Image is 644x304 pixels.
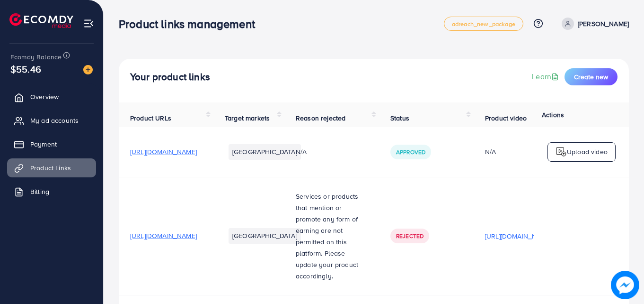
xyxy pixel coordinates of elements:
[229,144,301,159] li: [GEOGRAPHIC_DATA]
[452,21,515,27] span: adreach_new_package
[532,71,561,82] a: Learn
[396,148,425,156] span: Approved
[10,52,62,62] span: Ecomdy Balance
[30,92,59,101] span: Overview
[611,271,639,299] img: image
[130,147,197,157] span: [URL][DOMAIN_NAME]
[485,113,527,123] span: Product video
[225,113,270,123] span: Target markets
[7,182,96,201] a: Billing
[30,187,49,196] span: Billing
[83,18,94,29] img: menu
[485,230,552,242] p: [URL][DOMAIN_NAME]
[556,146,567,157] img: logo
[7,135,96,154] a: Payment
[7,87,96,106] a: Overview
[30,139,57,149] span: Payment
[296,147,307,157] span: N/A
[9,13,73,28] img: logo
[578,18,629,29] p: [PERSON_NAME]
[558,18,629,30] a: [PERSON_NAME]
[83,65,93,74] img: image
[10,62,41,76] span: $55.46
[119,17,263,31] h3: Product links management
[567,146,608,157] p: Upload video
[396,232,423,240] span: Rejected
[229,228,301,243] li: [GEOGRAPHIC_DATA]
[130,231,197,240] span: [URL][DOMAIN_NAME]
[130,71,210,83] h4: Your product links
[565,68,618,85] button: Create new
[296,113,345,123] span: Reason rejected
[7,111,96,130] a: My ad accounts
[130,113,171,123] span: Product URLs
[296,191,368,282] p: Services or products that mention or promote any form of earning are not permitted on this platfo...
[542,110,564,120] span: Actions
[30,163,71,173] span: Product Links
[574,72,608,82] span: Create new
[390,113,409,123] span: Status
[485,147,552,157] div: N/A
[7,158,96,177] a: Product Links
[444,17,523,31] a: adreach_new_package
[30,116,79,125] span: My ad accounts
